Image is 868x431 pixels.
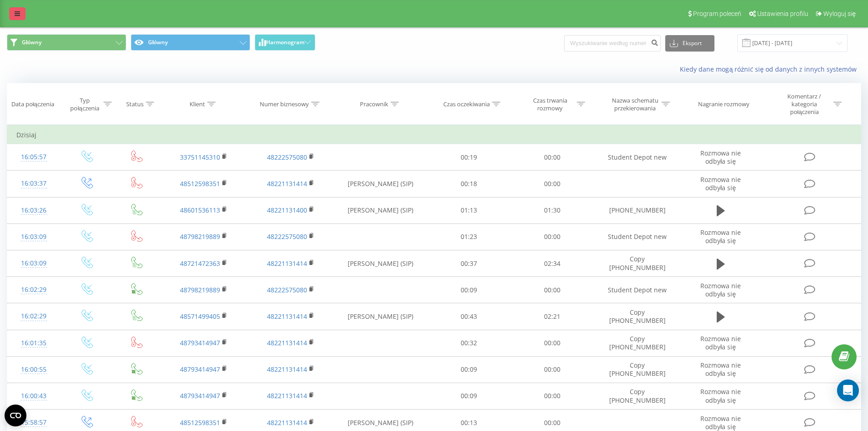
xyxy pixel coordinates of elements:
[180,312,220,321] a: 48571499405
[267,418,307,427] a: 48221131414
[511,303,594,330] td: 02:21
[267,365,307,374] a: 48221131414
[360,100,388,108] div: Pracownik
[68,97,101,112] div: Typ połączenia
[594,197,680,223] td: [PHONE_NUMBER]
[16,307,51,325] div: 16:02:29
[260,100,309,108] div: Numer biznesowy
[594,223,680,250] td: Student Depot new
[11,100,54,108] div: Data połączenia
[180,391,220,400] a: 48793414947
[778,93,831,116] div: Komentarz / kategoria połączenia
[427,144,511,171] td: 00:19
[190,100,205,108] div: Klient
[267,232,307,241] a: 48222575080
[267,286,307,294] a: 48222575080
[837,379,859,401] div: Open Intercom Messenger
[511,144,594,171] td: 00:00
[511,223,594,250] td: 00:00
[334,197,427,223] td: [PERSON_NAME] (SIP)
[427,223,511,250] td: 01:23
[180,259,220,268] a: 48721472363
[700,281,741,298] span: Rozmowa nie odbyła się
[594,330,680,356] td: Copy [PHONE_NUMBER]
[511,171,594,197] td: 00:00
[511,197,594,223] td: 01:30
[700,175,741,192] span: Rozmowa nie odbyła się
[255,34,315,51] button: Harmonogram
[427,250,511,277] td: 00:37
[700,228,741,245] span: Rozmowa nie odbyła się
[427,356,511,383] td: 00:09
[511,383,594,409] td: 00:00
[180,179,220,188] a: 48512598351
[22,39,41,46] span: Główny
[180,286,220,294] a: 48798219889
[5,405,26,426] button: Open CMP widget
[526,97,575,112] div: Czas trwania rozmowy
[823,10,856,17] span: Wyloguj się
[16,387,51,405] div: 16:00:43
[700,387,741,404] span: Rozmowa nie odbyła się
[16,281,51,299] div: 16:02:29
[511,277,594,303] td: 00:00
[16,334,51,352] div: 16:01:35
[180,418,220,427] a: 48512598351
[427,383,511,409] td: 00:09
[594,277,680,303] td: Student Depot new
[180,153,220,161] a: 33751145310
[427,277,511,303] td: 00:09
[180,206,220,214] a: 48601536113
[700,361,741,378] span: Rozmowa nie odbyła się
[698,100,750,108] div: Nagranie rozmowy
[427,171,511,197] td: 00:18
[267,179,307,188] a: 48221131414
[16,175,51,192] div: 16:03:37
[180,338,220,347] a: 48793414947
[126,100,144,108] div: Status
[180,232,220,241] a: 48798219889
[267,153,307,161] a: 48222575080
[7,34,126,51] button: Główny
[511,250,594,277] td: 02:34
[16,202,51,219] div: 16:03:26
[700,334,741,351] span: Rozmowa nie odbyła się
[267,312,307,321] a: 48221131414
[693,10,741,17] span: Program poleceń
[267,338,307,347] a: 48221131414
[611,97,659,112] div: Nazwa schematu przekierowania
[334,250,427,277] td: [PERSON_NAME] (SIP)
[7,126,861,144] td: Dzisiaj
[511,330,594,356] td: 00:00
[266,39,304,46] span: Harmonogram
[564,35,661,52] input: Wyszukiwanie według numeru
[700,414,741,431] span: Rozmowa nie odbyła się
[594,303,680,330] td: Copy [PHONE_NUMBER]
[594,250,680,277] td: Copy [PHONE_NUMBER]
[427,330,511,356] td: 00:32
[16,228,51,246] div: 16:03:09
[267,259,307,268] a: 48221131414
[16,361,51,379] div: 16:00:55
[131,34,250,51] button: Główny
[700,149,741,166] span: Rozmowa nie odbyła się
[443,100,490,108] div: Czas oczekiwania
[427,197,511,223] td: 01:13
[427,303,511,330] td: 00:43
[665,35,714,52] button: Eksport
[511,356,594,383] td: 00:00
[594,383,680,409] td: Copy [PHONE_NUMBER]
[757,10,808,17] span: Ustawienia profilu
[180,365,220,374] a: 48793414947
[16,254,51,272] div: 16:03:09
[594,356,680,383] td: Copy [PHONE_NUMBER]
[334,303,427,330] td: [PERSON_NAME] (SIP)
[334,171,427,197] td: [PERSON_NAME] (SIP)
[267,391,307,400] a: 48221131414
[594,144,680,171] td: Student Depot new
[16,148,51,166] div: 16:05:57
[267,206,307,214] a: 48221131400
[680,65,861,73] a: Kiedy dane mogą różnić się od danych z innych systemów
